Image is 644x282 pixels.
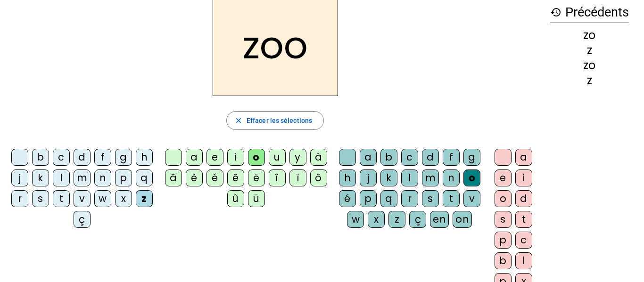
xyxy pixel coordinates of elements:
div: s [422,190,439,207]
div: o [495,190,512,207]
div: g [463,149,480,166]
div: ü [248,190,265,207]
div: e [495,169,512,186]
div: x [368,211,385,228]
div: l [401,169,418,186]
div: t [515,211,532,228]
div: f [443,149,460,166]
div: c [53,149,70,166]
div: h [136,149,153,166]
div: b [495,252,512,269]
div: q [136,169,153,186]
div: â [165,169,182,186]
div: v [463,190,480,207]
div: j [11,169,28,186]
div: s [495,211,512,228]
div: f [94,149,111,166]
div: o [463,169,480,186]
div: ô [310,169,327,186]
div: é [206,169,223,186]
div: d [74,149,91,166]
div: j [360,169,377,186]
div: s [32,190,49,207]
div: en [430,211,449,228]
div: ê [227,169,244,186]
div: l [53,169,70,186]
div: c [401,149,418,166]
div: i [227,149,244,166]
div: ç [74,211,91,228]
div: z [388,211,405,228]
div: z [136,190,153,207]
div: n [94,169,111,186]
div: b [32,149,49,166]
div: d [515,190,532,207]
div: zo [550,60,629,71]
h3: Précédents [550,2,629,23]
div: i [515,169,532,186]
div: u [269,149,286,166]
div: a [186,149,203,166]
div: b [380,149,397,166]
div: ï [289,169,306,186]
div: r [11,190,28,207]
div: y [289,149,306,166]
div: w [347,211,364,228]
div: d [422,149,439,166]
div: û [227,190,244,207]
div: x [115,190,132,207]
div: z [550,45,629,56]
div: î [269,169,286,186]
div: k [32,169,49,186]
mat-icon: history [550,7,561,18]
div: g [115,149,132,166]
div: p [360,190,377,207]
mat-icon: close [234,116,243,125]
div: m [422,169,439,186]
div: l [515,252,532,269]
div: e [206,149,223,166]
div: p [115,169,132,186]
div: m [74,169,91,186]
div: k [380,169,397,186]
div: w [94,190,111,207]
div: é [339,190,356,207]
div: q [380,190,397,207]
button: Effacer les sélections [226,111,324,130]
div: on [453,211,472,228]
div: v [74,190,91,207]
div: zo [550,30,629,41]
span: Effacer les sélections [247,115,312,126]
div: r [401,190,418,207]
div: a [360,149,377,166]
div: ç [409,211,426,228]
div: h [339,169,356,186]
div: z [550,75,629,86]
div: n [443,169,460,186]
div: t [443,190,460,207]
div: a [515,149,532,166]
div: p [495,232,512,249]
div: è [186,169,203,186]
div: t [53,190,70,207]
div: à [310,149,327,166]
div: c [515,232,532,249]
div: ë [248,169,265,186]
div: o [248,149,265,166]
